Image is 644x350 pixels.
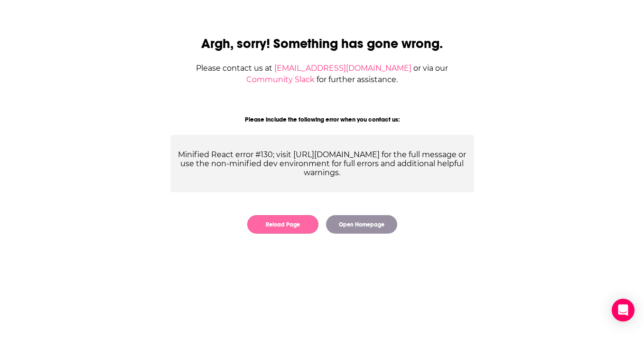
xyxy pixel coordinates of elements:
[274,64,411,73] a: [EMAIL_ADDRESS][DOMAIN_NAME]
[326,215,397,234] button: Open Homepage
[170,116,474,123] div: Please include the following error when you contact us:
[612,299,635,322] div: Open Intercom Messenger
[170,36,474,52] h2: Argh, sorry! Something has gone wrong.
[247,215,318,234] button: Reload Page
[170,63,474,85] div: Please contact us at or via our for further assistance.
[246,75,315,84] a: Community Slack
[170,135,474,192] div: Minified React error #130; visit [URL][DOMAIN_NAME] for the full message or use the non-minified ...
